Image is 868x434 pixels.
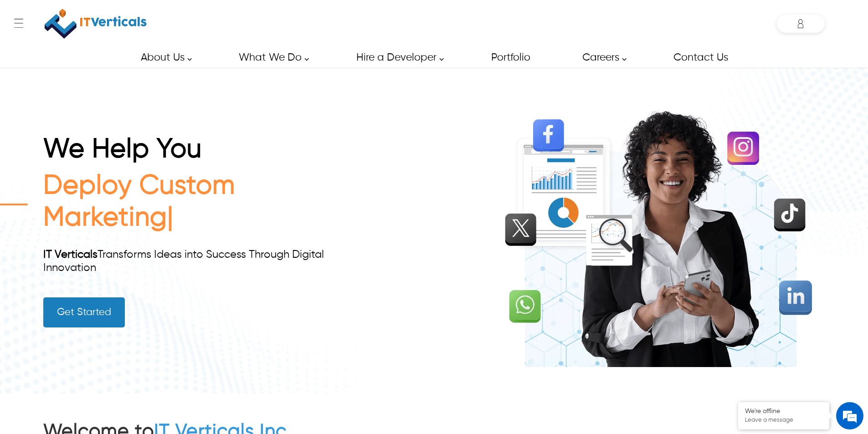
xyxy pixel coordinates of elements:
h1: We Help You [43,134,356,170]
div: Transforms Ideas into Success Through Digital Innovation [43,248,356,275]
a: IT Verticals Inc [43,5,148,43]
img: deploy [497,94,825,367]
a: Careers [572,47,632,68]
a: Get Started [43,297,125,327]
p: Leave a message [745,417,822,424]
img: IT Verticals Inc [45,5,147,43]
a: IT Verticals [43,249,98,260]
div: We're offline [745,408,822,415]
a: What We Do [228,47,314,68]
a: Portfolio [481,47,540,68]
span: Deploy Custom Marketing [43,173,235,231]
a: Hire a Developer [346,47,449,68]
a: Contact Us [663,47,738,68]
a: About Us [130,47,197,68]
